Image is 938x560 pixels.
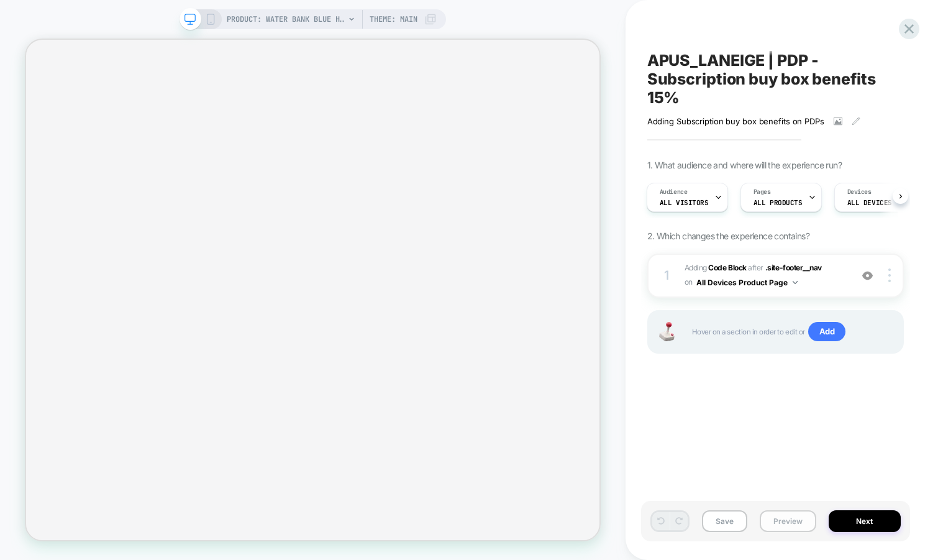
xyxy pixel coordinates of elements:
[647,231,809,241] span: 2. Which changes the experience contains?
[862,270,873,281] img: crossed eye
[708,263,746,272] b: Code Block
[765,263,822,272] span: .site-footer__nav
[685,275,693,289] span: on
[647,51,904,107] span: APUS_LANEIGE | PDP - Subscription buy box benefits 15%
[660,198,709,207] span: All Visitors
[760,510,816,532] button: Preview
[847,188,872,196] span: Devices
[660,188,688,196] span: Audience
[647,160,842,170] span: 1. What audience and where will the experience run?
[754,198,803,207] span: ALL PRODUCTS
[655,322,680,341] img: Joystick
[888,269,891,282] img: close
[748,263,763,272] span: AFTER
[227,9,345,29] span: PRODUCT: Water Bank Blue Hyaluronic Intensive Moisturizer
[661,264,673,287] div: 1
[692,322,890,342] span: Hover on a section in order to edit or
[702,510,747,532] button: Save
[696,275,798,290] button: All Devices Product Page
[685,263,747,272] span: Adding
[847,198,892,207] span: ALL DEVICES
[647,116,824,126] span: Adding Subscription buy box benefits on PDPs
[370,9,417,29] span: Theme: MAIN
[793,281,798,284] img: down arrow
[808,322,846,342] span: Add
[829,510,901,532] button: Next
[754,188,771,196] span: Pages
